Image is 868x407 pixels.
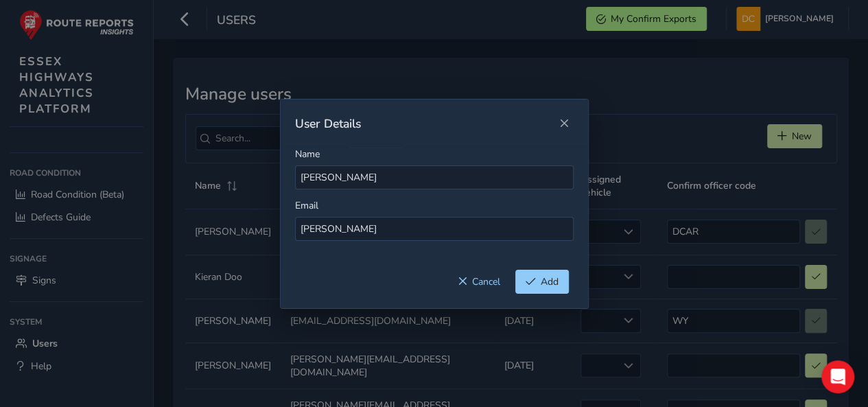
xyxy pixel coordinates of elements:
button: Cancel [447,270,511,294]
button: Close [554,114,574,133]
div: Open Intercom Messenger [821,360,854,393]
label: Email [295,199,318,212]
span: Add [541,275,559,288]
label: Name [295,148,320,161]
button: Add [515,270,569,294]
div: User Details [295,115,554,132]
span: Cancel [472,275,500,288]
